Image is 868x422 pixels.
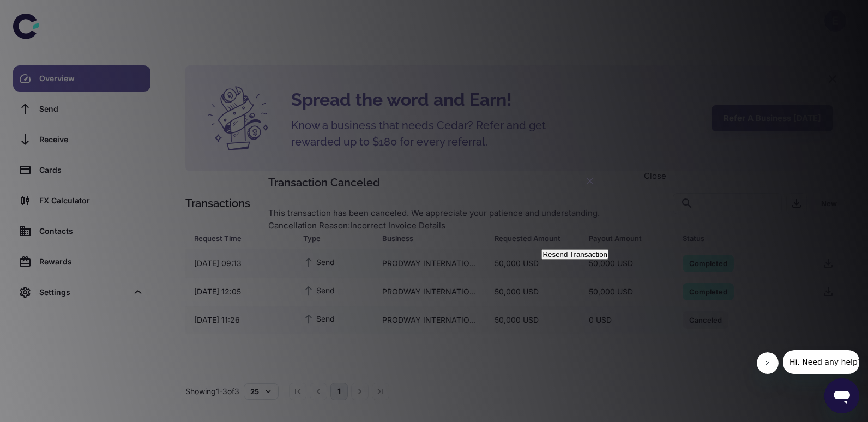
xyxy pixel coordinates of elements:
iframe: Close message [757,352,779,374]
iframe: Message from company [783,350,859,374]
span: Incorrect Invoice Details [350,220,445,231]
button: Resend Transaction [541,249,608,260]
span: Hi. Need any help? [7,8,79,16]
div: Transaction Canceled [268,176,380,189]
p: This transaction has been canceled. We appreciate your patience and understanding. [268,207,600,220]
iframe: Button to launch messaging window [824,378,859,413]
p: Cancellation Reason : [268,220,600,232]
